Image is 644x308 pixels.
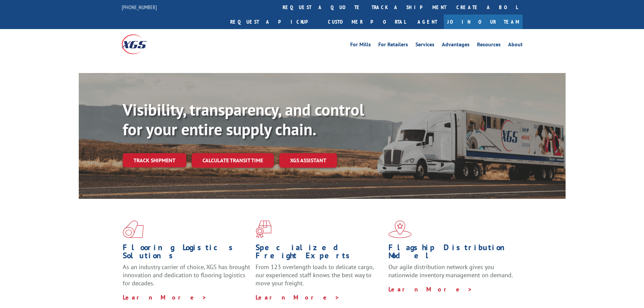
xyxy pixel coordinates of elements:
[323,15,411,29] a: Customer Portal
[444,15,523,29] a: Join Our Team
[225,15,323,29] a: Request a pickup
[123,99,364,140] b: Visibility, transparency, and control for your entire supply chain.
[388,243,516,263] h1: Flagship Distribution Model
[350,42,371,49] a: For Mills
[279,153,337,168] a: XGS ASSISTANT
[388,285,473,293] a: Learn More >
[122,4,157,10] a: [PHONE_NUMBER]
[378,42,408,49] a: For Retailers
[256,243,383,263] h1: Specialized Freight Experts
[388,220,412,238] img: xgs-icon-flagship-distribution-model-red
[415,42,434,49] a: Services
[192,153,274,168] a: Calculate transit time
[123,293,207,301] a: Learn More >
[256,220,271,238] img: xgs-icon-focused-on-flooring-red
[123,153,186,167] a: Track shipment
[123,243,251,263] h1: Flooring Logistics Solutions
[388,263,513,279] span: Our agile distribution network gives you nationwide inventory management on demand.
[256,293,340,301] a: Learn More >
[477,42,501,49] a: Resources
[508,42,523,49] a: About
[123,220,144,238] img: xgs-icon-total-supply-chain-intelligence-red
[256,263,383,293] p: From 123 overlength loads to delicate cargo, our experienced staff knows the best way to move you...
[411,15,444,29] a: Agent
[123,263,250,287] span: As an industry carrier of choice, XGS has brought innovation and dedication to flooring logistics...
[442,42,470,49] a: Advantages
